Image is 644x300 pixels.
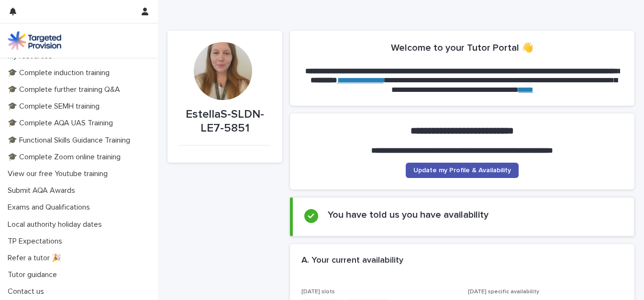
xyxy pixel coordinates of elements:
h2: You have told us you have availability [328,209,489,221]
p: Contact us [4,287,52,296]
p: TP Expectations [4,237,70,246]
p: 🎓 Functional Skills Guidance Training [4,136,138,145]
h2: A. Your current availability [301,256,403,266]
span: Update my Profile & Availability [413,167,511,174]
p: 🎓 Complete Zoom online training [4,153,128,162]
a: Update my Profile & Availability [406,163,519,178]
img: M5nRWzHhSzIhMunXDL62 [8,31,61,50]
p: 🎓 Complete induction training [4,68,117,78]
p: View our free Youtube training [4,169,115,178]
p: Local authority holiday dates [4,220,110,229]
p: EstellaS-SLDN-LE7-5851 [179,108,271,135]
p: 🎓 Complete further training Q&A [4,85,128,94]
p: Exams and Qualifications [4,203,98,212]
p: 🎓 Complete AQA UAS Training [4,119,121,128]
span: [DATE] slots [301,289,335,295]
h2: Welcome to your Tutor Portal 👋 [391,42,533,54]
p: 🎓 Complete SEMH training [4,102,107,111]
span: [DATE] specific availability [468,289,539,295]
p: Refer a tutor 🎉 [4,254,69,263]
p: Tutor guidance [4,270,65,279]
p: Submit AQA Awards [4,186,83,195]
